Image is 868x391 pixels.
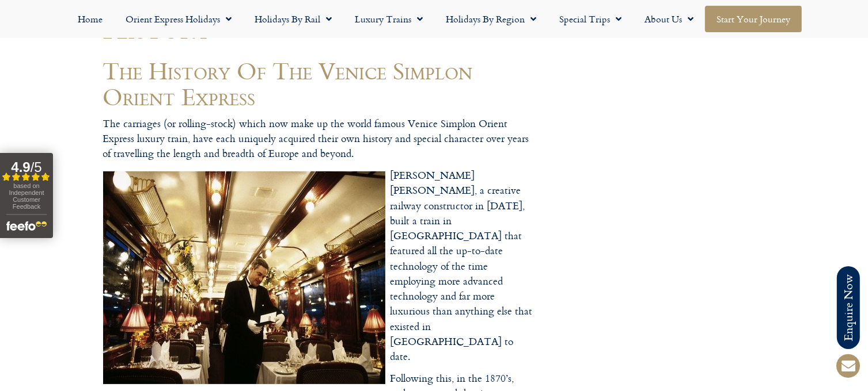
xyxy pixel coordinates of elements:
[103,171,385,384] img: Orient Express Interior
[548,6,633,32] a: Special Trips
[434,6,548,32] a: Holidays by Region
[243,6,343,32] a: Holidays by Rail
[6,6,862,32] nav: Menu
[66,6,114,32] a: Home
[103,116,535,162] p: The carriages (or rolling-stock) which now make up the world famous Venice Simplon Orient Express...
[633,6,705,32] a: About Us
[114,6,243,32] a: Orient Express Holidays
[103,168,535,364] p: [PERSON_NAME] [PERSON_NAME], a creative railway constructor in [DATE], built a train in [GEOGRAPH...
[705,6,802,32] a: Start your Journey
[343,6,434,32] a: Luxury Trains
[103,57,535,109] h1: The History Of The Venice Simplon Orient Express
